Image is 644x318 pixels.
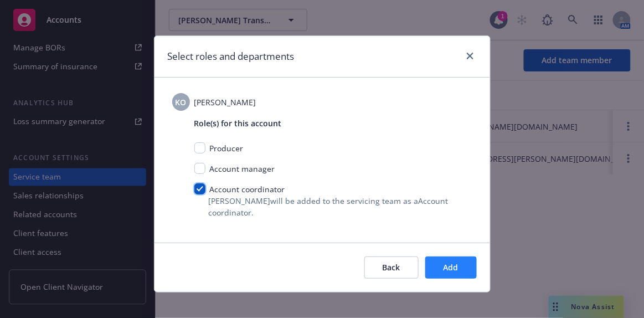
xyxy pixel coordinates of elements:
span: Back [383,262,400,273]
span: [PERSON_NAME] [194,96,256,108]
button: Back [364,257,419,279]
span: Account coordinator [210,184,285,194]
span: Account manager [210,163,275,174]
button: Add [425,257,477,279]
a: close [463,49,477,63]
span: Producer [210,143,244,153]
span: Add [444,262,458,273]
span: [PERSON_NAME] will be added to the servicing team as a Account coordinator . [209,195,472,218]
span: KO [176,96,187,108]
span: Role(s) for this account [194,117,472,129]
h1: Select roles and departments [168,49,295,64]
